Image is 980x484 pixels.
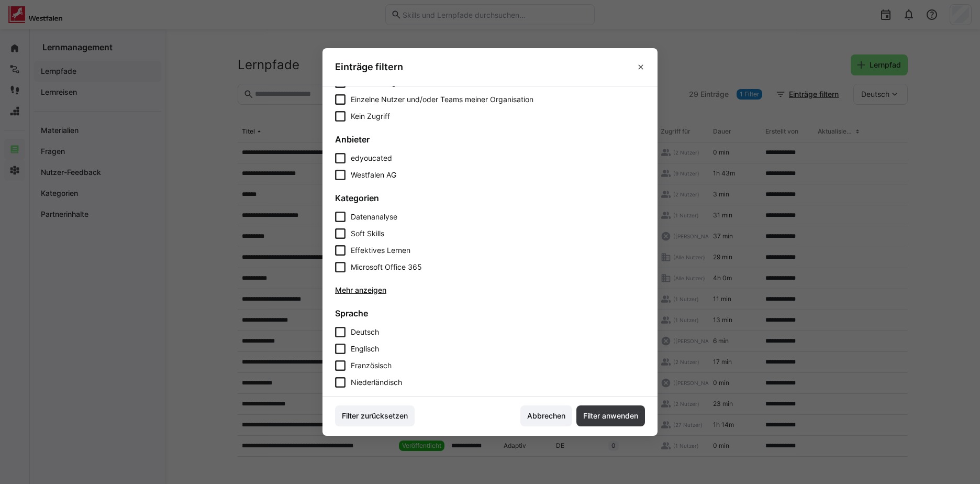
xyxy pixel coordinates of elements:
span: Soft Skills [351,228,384,239]
span: Filter anwenden [582,411,640,421]
span: Niederländisch [351,377,402,388]
h4: Anbieter [335,134,645,145]
button: Filter zurücksetzen [335,405,415,426]
h4: Kategorien [335,193,645,203]
h4: Sprache [335,308,645,318]
button: Abbrechen [520,405,572,426]
span: Mehr anzeigen [335,285,645,295]
span: Kein Zugriff [351,111,390,122]
span: edyoucated [351,153,392,163]
span: Filter zurücksetzen [340,411,409,421]
h3: Einträge filtern [335,61,403,73]
button: Filter anwenden [576,405,645,426]
span: Datenanalyse [351,212,397,222]
span: Einzelne Nutzer und/oder Teams meiner Organisation [351,94,533,105]
span: Französisch [351,360,392,371]
span: Effektives Lernen [351,245,410,256]
span: Englisch [351,344,379,354]
span: Abbrechen [526,411,567,421]
span: Deutsch [351,327,379,337]
span: Microsoft Office 365 [351,262,422,272]
span: Westfalen AG [351,170,396,180]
